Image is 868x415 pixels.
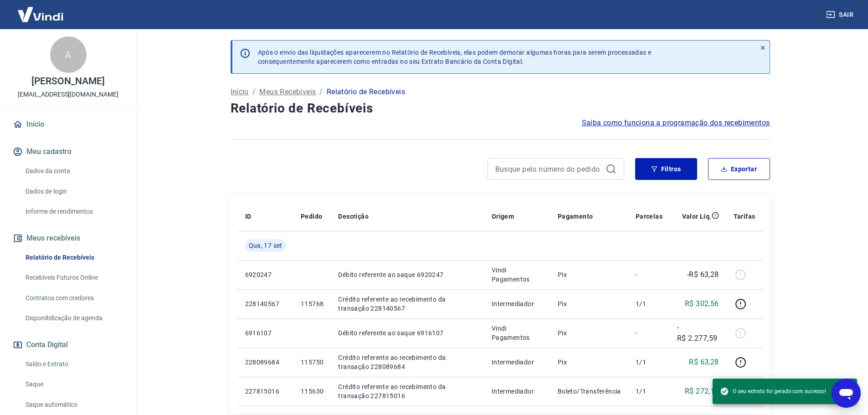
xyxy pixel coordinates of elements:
[492,299,543,308] p: Intermediador
[231,99,770,118] h4: Relatório de Recebíveis
[22,162,125,180] a: Dados da conta
[558,387,621,396] p: Boleto/Transferência
[708,158,770,180] button: Exportar
[636,387,663,396] p: 1/1
[18,90,118,99] p: [EMAIL_ADDRESS][DOMAIN_NAME]
[636,299,663,308] p: 1/1
[636,270,663,279] p: -
[636,358,663,367] p: 1/1
[558,270,621,279] p: Pix
[22,202,125,221] a: Informe de rendimentos
[258,48,652,66] p: Após o envio das liquidações aparecerem no Relatório de Recebíveis, elas podem demorar algumas ho...
[558,358,621,367] p: Pix
[22,355,125,374] a: Saldo e Extrato
[492,387,543,396] p: Intermediador
[689,357,719,368] p: R$ 63,28
[50,36,87,73] div: A
[245,387,286,396] p: 227815016
[558,299,621,308] p: Pix
[734,212,755,221] p: Tarifas
[636,212,663,221] p: Parcelas
[338,295,477,313] p: Crédito referente ao recebimento da transação 228140567
[636,328,663,338] p: -
[682,212,712,221] p: Valor Líq.
[685,386,719,397] p: R$ 272,10
[11,228,125,248] button: Meus recebíveis
[245,212,252,221] p: ID
[338,270,477,279] p: Débito referente ao saque 6920247
[685,298,719,309] p: R$ 302,56
[245,299,286,308] p: 228140567
[245,328,286,338] p: 6916107
[338,212,369,221] p: Descrição
[492,358,543,367] p: Intermediador
[301,212,322,221] p: Pedido
[558,328,621,338] p: Pix
[824,6,857,23] button: Sair
[11,114,125,134] a: Início
[492,324,543,342] p: Vindi Pagamentos
[319,87,323,97] p: /
[677,322,719,344] p: -R$ 2.277,59
[245,270,286,279] p: 6920247
[495,162,602,176] input: Busque pelo número do pedido
[720,387,826,396] span: O seu extrato foi gerado com sucesso!
[22,182,125,201] a: Dados de login
[22,395,125,414] a: Saque automático
[832,379,861,408] iframe: Botão para abrir a janela de mensagens
[22,248,125,267] a: Relatório de Recebíveis
[492,266,543,284] p: Vindi Pagamentos
[338,328,477,338] p: Débito referente ao saque 6916107
[492,212,514,221] p: Origem
[22,375,125,394] a: Saque
[687,269,719,280] p: -R$ 63,28
[301,387,324,396] p: 115630
[259,87,316,97] a: Meus Recebíveis
[301,358,324,367] p: 115750
[22,309,125,328] a: Disponibilização de agenda
[338,382,477,400] p: Crédito referente ao recebimento da transação 227815016
[231,87,249,97] a: Início
[635,158,697,180] button: Filtros
[327,87,405,97] p: Relatório de Recebíveis
[245,358,286,367] p: 228089684
[22,289,125,307] a: Contratos com credores
[31,77,104,86] p: [PERSON_NAME]
[252,87,256,97] p: /
[11,0,70,28] img: Vindi
[249,241,282,250] span: Qua, 17 set
[582,118,770,128] a: Saiba como funciona a programação dos recebimentos
[11,335,125,355] button: Conta Digital
[22,268,125,287] a: Recebíveis Futuros Online
[301,299,324,308] p: 115768
[558,212,593,221] p: Pagamento
[11,142,125,162] button: Meu cadastro
[338,353,477,371] p: Crédito referente ao recebimento da transação 228089684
